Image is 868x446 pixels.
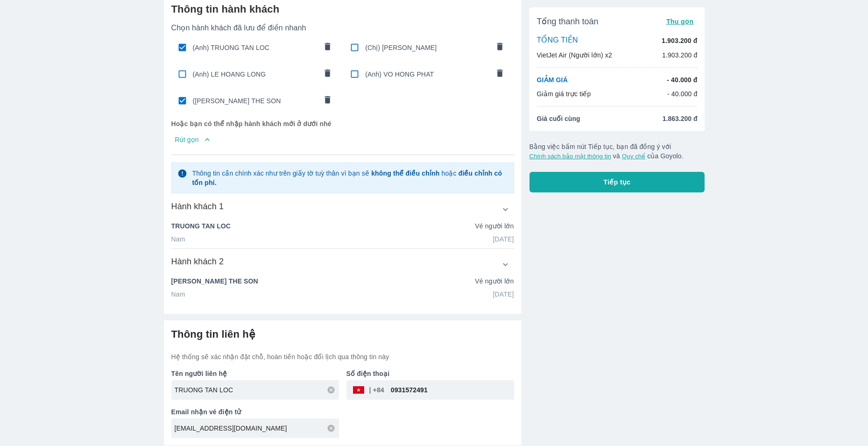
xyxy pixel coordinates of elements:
[493,234,514,244] p: [DATE]
[529,153,611,160] button: Chính sách bảo mật thông tin
[493,290,514,299] p: [DATE]
[171,3,514,16] h6: Thông tin hành khách
[365,43,489,52] span: (Chị) [PERSON_NAME]
[192,169,508,187] p: Thông tin cần chính xác như trên giấy tờ tuỳ thân vì bạn sẽ hoặc
[318,91,337,111] button: comments
[175,424,339,433] input: Ví dụ: abc@gmail.com
[171,328,514,341] h6: Thông tin liên hệ
[490,64,510,84] button: comments
[371,170,439,177] strong: không thể điều chỉnh
[171,115,514,132] p: Hoặc bạn có thể nhập hành khách mới ở dưới nhé
[171,370,227,377] b: Tên người liên hệ
[171,221,231,231] p: TRUONG TAN LOC
[667,75,697,85] p: - 40.000 đ
[171,132,514,147] button: Rút gọn
[604,177,631,187] span: Tiếp tục
[537,75,568,85] p: GIẢM GIÁ
[193,96,317,106] span: ([PERSON_NAME] THE SON
[175,135,199,144] p: Rút gọn
[171,201,224,212] h6: Hành khách 1
[175,385,339,395] input: Ví dụ: NGUYEN VAN A
[662,50,698,60] p: 1.903.200 đ
[537,114,580,123] span: Giá cuối cùng
[365,70,489,79] span: (Anh) VO HONG PHAT
[171,23,514,33] p: Chọn hành khách đã lưu để điền nhanh
[537,35,578,46] p: TỔNG TIỀN
[318,38,337,57] button: comments
[171,290,185,299] p: Nam
[663,114,698,123] span: 1.863.200 đ
[193,43,317,52] span: (Anh) TRUONG TAN LOC
[171,234,185,244] p: Nam
[529,172,705,192] button: Tiếp tục
[529,142,705,161] p: Bằng việc bấm nút Tiếp tục, bạn đã đồng ý với và của Goyolo.
[667,89,698,99] p: - 40.000 đ
[171,408,241,416] b: Email nhận vé điện tử
[537,89,591,99] p: Giảm giá trực tiếp
[171,256,224,267] h6: Hành khách 2
[622,153,645,160] button: Quy chế
[171,352,514,361] p: Hệ thống sẽ xác nhận đặt chỗ, hoàn tiền hoặc đổi lịch qua thông tin này
[475,221,514,231] p: Vé người lớn
[537,16,599,27] span: Tổng thanh toán
[346,370,390,377] b: Số điện thoại
[662,36,697,45] p: 1.903.200 đ
[193,70,317,79] span: (Anh) LE HOANG LONG
[537,50,612,60] p: VietJet Air (Người lớn) x2
[663,15,698,28] button: Thu gọn
[490,38,510,57] button: comments
[475,276,514,286] p: Vé người lớn
[171,276,258,286] p: [PERSON_NAME] THE SON
[666,18,694,25] span: Thu gọn
[318,64,337,84] button: comments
